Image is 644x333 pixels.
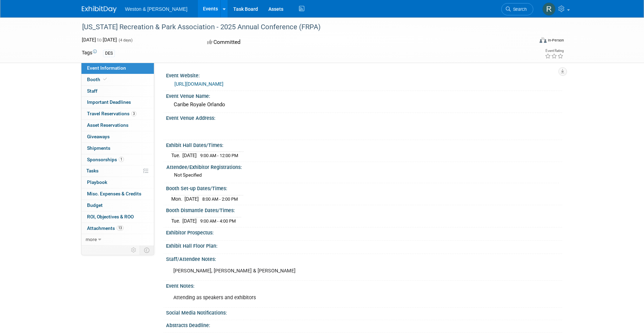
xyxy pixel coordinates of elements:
td: Tue. [171,152,182,159]
a: Budget [81,200,154,211]
span: ROI, Objectives & ROO [87,214,134,219]
span: 3 [131,111,136,116]
div: Attendee/Exhibitor Registrations: [166,162,559,171]
a: Travel Reservations3 [81,108,154,119]
span: [DATE] [DATE] [82,37,117,42]
div: [US_STATE] Recreation & Park Association - 2025 Annual Conference (FRPA) [80,21,523,33]
div: Not Specified [174,172,557,178]
a: more [81,234,154,245]
a: Important Deadlines [81,97,154,108]
td: Tags [82,49,97,57]
a: Misc. Expenses & Credits [81,188,154,200]
a: Playbook [81,177,154,188]
div: Event Format [492,36,564,47]
div: Event Venue Name: [166,91,562,100]
span: Travel Reservations [87,111,136,116]
div: Event Website: [166,70,562,79]
a: Search [501,3,533,15]
div: Staff/Attendee Notes: [166,254,562,263]
span: Booth [87,77,108,82]
div: Event Rating [545,49,564,53]
a: [URL][DOMAIN_NAME] [174,81,223,87]
span: Misc. Expenses & Credits [87,191,141,196]
div: Social Media Notifications: [166,308,562,316]
span: Event Information [87,65,126,71]
img: rachel cotter [542,2,556,16]
a: Giveaways [81,131,154,142]
div: Exhibit Hall Floor Plan: [166,241,562,249]
span: Sponsorships [87,157,124,162]
span: (4 days) [118,38,133,42]
div: Event Notes: [166,281,562,289]
td: Personalize Event Tab Strip [128,246,140,255]
span: Budget [87,202,103,208]
span: Weston & [PERSON_NAME] [125,6,187,12]
td: [DATE] [184,195,199,202]
span: to [96,37,103,42]
a: Asset Reservations [81,120,154,131]
span: Tasks [86,168,99,173]
span: 9:00 AM - 12:00 PM [200,153,238,158]
span: 13 [117,225,124,231]
td: Mon. [171,195,184,202]
span: Asset Reservations [87,122,128,128]
div: [PERSON_NAME], [PERSON_NAME] & [PERSON_NAME] [168,264,485,278]
span: Important Deadlines [87,99,131,105]
div: DES [103,50,115,57]
a: Attachments13 [81,223,154,234]
div: Event Venue Address: [166,113,562,122]
img: Format-Inperson.png [540,37,547,43]
div: Attending as speakers and exhibitors [168,291,485,305]
td: [DATE] [182,217,197,224]
span: Search [511,7,527,12]
span: 9:00 AM - 4:00 PM [200,218,236,224]
div: In-Person [548,38,564,43]
img: ExhibitDay [82,6,117,13]
span: Playbook [87,179,107,185]
div: Booth Set-up Dates/Times: [166,183,562,192]
a: Sponsorships1 [81,154,154,165]
td: Toggle Event Tabs [140,246,154,255]
div: Committed [205,36,359,48]
a: Staff [81,86,154,97]
span: Staff [87,88,97,94]
div: Exhibitor Prospectus: [166,227,562,236]
td: [DATE] [182,152,197,159]
td: Tue. [171,217,182,224]
a: Booth [81,74,154,85]
a: Event Information [81,63,154,74]
div: Abstracts Deadline: [166,320,562,329]
span: 8:00 AM - 2:00 PM [202,196,238,202]
span: more [86,237,97,242]
a: Shipments [81,143,154,154]
a: ROI, Objectives & ROO [81,211,154,223]
span: 1 [119,157,124,162]
span: Giveaways [87,134,110,139]
div: Booth Dismantle Dates/Times: [166,205,562,214]
div: Caribe Royale Orlando [171,99,557,110]
span: Shipments [87,145,110,151]
i: Booth reservation complete [103,77,107,81]
div: Exhibit Hall Dates/Times: [166,140,562,149]
a: Tasks [81,165,154,177]
span: Attachments [87,225,124,231]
